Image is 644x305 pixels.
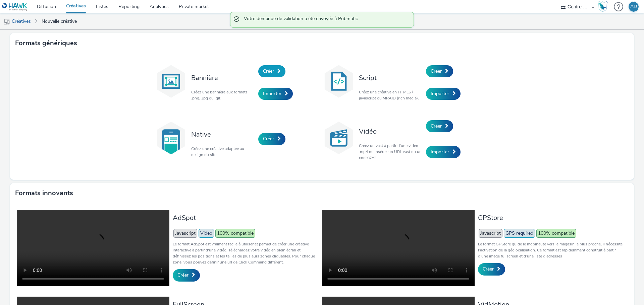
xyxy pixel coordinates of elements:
[263,136,274,142] span: Créer
[322,65,356,98] img: code.svg
[504,229,535,238] span: GPS required
[359,73,423,82] h3: Script
[154,65,188,98] img: banner.svg
[263,90,281,97] span: Importer
[263,68,274,74] span: Créer
[478,263,505,275] a: Créer
[359,143,423,161] p: Créez un vast à partir d'une video .mp4 ou insérez un URL vast ou un code XML.
[431,149,449,155] span: Importer
[426,88,461,100] a: Importer
[215,229,255,238] span: 100% compatible
[2,3,28,11] img: undefined Logo
[173,269,200,281] a: Créer
[630,2,637,12] div: AD
[431,90,449,97] span: Importer
[426,120,453,132] a: Créer
[38,13,80,29] a: Nouvelle créative
[483,266,494,272] span: Créer
[478,241,624,259] p: Le format GPStore guide le mobinaute vers le magasin le plus proche, il nécessite l’activation de...
[258,133,285,145] a: Créer
[359,89,423,101] p: Créez une créative en HTML5 / javascript ou MRAID (rich media).
[199,229,214,238] span: Video
[598,1,610,12] a: Hawk Academy
[244,15,407,24] span: Votre demande de validation a été envoyée à Pubmatic
[258,88,293,100] a: Importer
[322,121,356,155] img: video.svg
[426,146,461,158] a: Importer
[191,146,255,158] p: Créez une créative adaptée au design du site.
[173,229,197,238] span: Javascript
[536,229,576,238] span: 100% compatible
[478,213,624,222] h3: GPStore
[154,121,188,155] img: native.svg
[173,241,319,265] p: Le format AdSpot est vraiment facile à utiliser et permet de créer une créative interactive à par...
[191,89,255,101] p: Créez une bannière aux formats .png, .jpg ou .gif.
[258,65,285,77] a: Créer
[3,18,10,25] img: mobile
[191,130,255,139] h3: Native
[359,127,423,136] h3: Vidéo
[426,65,453,77] a: Créer
[177,272,189,278] span: Créer
[479,229,502,238] span: Javascript
[431,123,442,129] span: Créer
[173,213,319,222] h3: AdSpot
[15,38,77,48] h3: Formats génériques
[191,73,255,82] h3: Bannière
[598,1,608,12] img: Hawk Academy
[431,68,442,74] span: Créer
[15,188,73,198] h3: Formats innovants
